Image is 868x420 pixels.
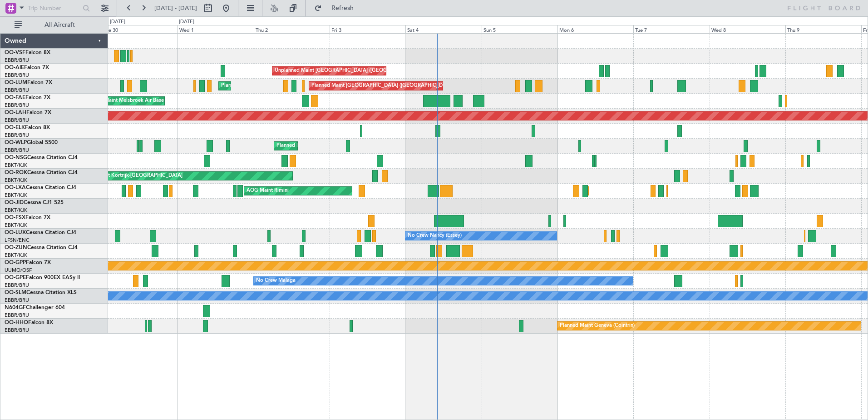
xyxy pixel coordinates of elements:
[10,18,99,32] button: All Aircraft
[5,95,25,100] span: OO-FAE
[5,140,27,145] span: OO-WLP
[221,79,385,93] div: Planned Maint [GEOGRAPHIC_DATA] ([GEOGRAPHIC_DATA] National)
[5,207,27,214] a: EBKT/KJK
[5,290,26,295] span: OO-SLM
[5,320,53,325] a: OO-HHOFalcon 8X
[5,170,27,175] span: OO-ROK
[557,25,633,33] div: Mon 6
[5,245,27,250] span: OO-ZUN
[5,230,26,235] span: OO-LUX
[5,260,51,265] a: OO-GPPFalcon 7X
[256,274,296,288] div: No Crew Malaga
[5,297,29,304] a: EBBR/BRU
[5,170,78,175] a: OO-ROKCessna Citation CJ4
[5,87,29,94] a: EBBR/BRU
[5,237,30,244] a: LFSN/ENC
[5,147,29,154] a: EBBR/BRU
[5,72,29,79] a: EBBR/BRU
[5,185,26,190] span: OO-LXA
[310,1,365,15] button: Refresh
[324,5,362,11] span: Refresh
[5,65,49,70] a: OO-AIEFalcon 7X
[84,169,182,183] div: AOG Maint Kortrijk-[GEOGRAPHIC_DATA]
[178,25,253,33] div: Wed 1
[5,132,29,139] a: EBBR/BRU
[5,200,24,205] span: OO-JID
[276,139,342,153] div: Planned Maint Milan (Linate)
[275,64,424,78] div: Unplanned Maint [GEOGRAPHIC_DATA] ([GEOGRAPHIC_DATA])
[710,25,785,33] div: Wed 8
[5,65,24,70] span: OO-AIE
[5,110,51,115] a: OO-LAHFalcon 7X
[5,80,27,85] span: OO-LUM
[91,94,164,108] div: AOG Maint Melsbroek Air Base
[5,260,26,265] span: OO-GPP
[5,125,50,130] a: OO-ELKFalcon 8X
[5,155,27,160] span: OO-NSG
[5,230,76,235] a: OO-LUXCessna Citation CJ4
[5,222,27,229] a: EBKT/KJK
[311,79,476,93] div: Planned Maint [GEOGRAPHIC_DATA] ([GEOGRAPHIC_DATA] National)
[5,282,29,289] a: EBBR/BRU
[254,25,330,33] div: Thu 2
[5,57,29,64] a: EBBR/BRU
[560,319,635,333] div: Planned Maint Geneva (Cointrin)
[5,117,29,124] a: EBBR/BRU
[5,252,27,259] a: EBKT/KJK
[5,102,29,109] a: EBBR/BRU
[5,125,25,130] span: OO-ELK
[5,110,26,115] span: OO-LAH
[5,80,52,85] a: OO-LUMFalcon 7X
[102,25,178,33] div: Tue 30
[5,215,25,220] span: OO-FSX
[5,305,26,310] span: N604GF
[5,320,28,325] span: OO-HHO
[179,18,194,26] div: [DATE]
[5,305,65,310] a: N604GFChallenger 604
[154,4,197,12] span: [DATE] - [DATE]
[5,192,27,199] a: EBKT/KJK
[408,229,462,243] div: No Crew Nancy (Essey)
[5,245,78,250] a: OO-ZUNCessna Citation CJ4
[482,25,557,33] div: Sun 5
[405,25,481,33] div: Sat 4
[5,290,77,295] a: OO-SLMCessna Citation XLS
[5,267,32,274] a: UUMO/OSF
[5,140,58,145] a: OO-WLPGlobal 5500
[28,1,80,15] input: Trip Number
[247,184,289,198] div: AOG Maint Rimini
[5,155,78,160] a: OO-NSGCessna Citation CJ4
[5,95,50,100] a: OO-FAEFalcon 7X
[5,50,50,55] a: OO-VSFFalcon 8X
[5,200,64,205] a: OO-JIDCessna CJ1 525
[5,215,50,220] a: OO-FSXFalcon 7X
[5,312,29,319] a: EBBR/BRU
[24,22,96,28] span: All Aircraft
[5,162,27,169] a: EBKT/KJK
[633,25,709,33] div: Tue 7
[785,25,861,33] div: Thu 9
[5,185,76,190] a: OO-LXACessna Citation CJ4
[5,177,27,184] a: EBKT/KJK
[110,18,125,26] div: [DATE]
[5,275,80,280] a: OO-GPEFalcon 900EX EASy II
[5,275,26,280] span: OO-GPE
[5,327,29,334] a: EBBR/BRU
[5,50,25,55] span: OO-VSF
[330,25,405,33] div: Fri 3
